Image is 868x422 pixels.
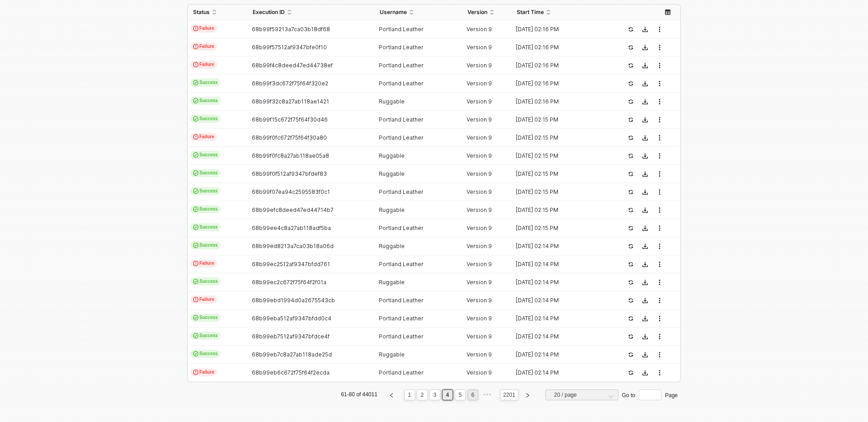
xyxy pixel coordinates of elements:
[456,390,465,400] a: 5
[628,117,633,122] span: icon-success-page
[379,225,424,231] span: Portland Leather
[642,316,648,321] span: icon-download
[190,277,221,286] span: Success
[417,389,428,400] li: 2
[511,225,610,232] div: [DATE] 02:15 PM
[520,389,535,400] li: Next Page
[628,225,633,231] span: icon-success-page
[628,280,633,285] span: icon-success-page
[418,390,427,400] a: 2
[628,171,633,177] span: icon-success-page
[379,297,424,304] span: Portland Leather
[190,97,221,105] span: Success
[193,116,198,122] span: icon-cards
[443,390,452,400] a: 4
[193,279,198,284] span: icon-cards
[517,9,544,16] span: Start Time
[193,206,198,212] span: icon-cards
[252,225,331,231] span: 68b99ee4c8a27ab118adf5ba
[511,98,610,105] div: [DATE] 02:16 PM
[190,223,221,231] span: Success
[481,389,493,400] span: •••
[642,352,648,357] span: icon-download
[431,390,439,400] a: 3
[193,351,198,356] span: icon-cards
[511,5,617,20] th: Start Time
[511,188,610,196] div: [DATE] 02:15 PM
[252,333,330,340] span: 68b99eb7512af9347bfdce4f
[379,279,405,286] span: Ruggable
[252,134,327,141] span: 68b99f0fc672f75f64f30a80
[642,298,648,303] span: icon-download
[511,315,610,322] div: [DATE] 02:14 PM
[190,151,221,159] span: Success
[628,316,633,321] span: icon-success-page
[642,334,648,339] span: icon-download
[639,389,661,400] input: Page
[252,80,328,87] span: 68b99f3dc672f75f64f320e2
[190,350,221,358] span: Success
[252,44,327,51] span: 68b99f57512af9347bfe0f10
[511,26,610,33] div: [DATE] 02:16 PM
[386,389,397,400] button: left
[467,351,492,358] span: Version 9
[467,206,492,213] span: Version 9
[389,393,394,398] span: left
[467,116,492,123] span: Version 9
[340,389,379,400] li: 61-80 of 44011
[252,98,329,105] span: 68b99f32c8a27ab118ae1421
[193,370,198,375] span: icon-exclamation
[190,259,217,267] span: Failure
[467,225,492,231] span: Version 9
[642,99,648,104] span: icon-download
[511,297,610,304] div: [DATE] 02:14 PM
[467,62,492,69] span: Version 9
[511,152,610,159] div: [DATE] 02:15 PM
[252,279,326,286] span: 68b99ec2c672f75f64f2f01a
[442,389,453,400] li: 4
[665,9,670,15] span: icon-table
[252,116,328,123] span: 68b99f15c672f75f64f30d46
[628,45,633,50] span: icon-success-page
[511,261,610,268] div: [DATE] 02:14 PM
[467,333,492,340] span: Version 9
[190,187,221,195] span: Success
[642,63,648,68] span: icon-download
[406,390,414,400] a: 1
[252,315,331,322] span: 68b99eba512af9347bfdd0c4
[379,206,405,213] span: Ruggable
[467,261,492,267] span: Version 9
[193,315,198,320] span: icon-cards
[379,98,405,105] span: Ruggable
[642,225,648,231] span: icon-download
[379,134,424,141] span: Portland Leather
[628,27,633,32] span: icon-success-page
[252,152,329,159] span: 68b99f0fc8a27ab118ae05a8
[190,205,221,213] span: Success
[545,389,618,404] div: Page Size
[467,297,492,304] span: Version 9
[628,189,633,195] span: icon-success-page
[642,135,648,141] span: icon-download
[511,116,610,123] div: [DATE] 02:15 PM
[642,81,648,86] span: icon-download
[379,152,405,159] span: Ruggable
[193,80,198,85] span: icon-cards
[511,170,610,178] div: [DATE] 02:15 PM
[628,370,633,375] span: icon-success-page
[379,170,405,177] span: Ruggable
[190,79,221,87] span: Success
[252,170,327,177] span: 68b99f0f512af9347bfdef83
[190,24,217,33] span: Failure
[628,153,633,159] span: icon-success-page
[628,135,633,141] span: icon-success-page
[379,80,424,87] span: Portland Leather
[374,5,462,20] th: Username
[467,389,478,400] li: 6
[193,333,198,338] span: icon-cards
[190,61,217,69] span: Failure
[511,369,610,376] div: [DATE] 02:14 PM
[193,243,198,248] span: icon-cards
[511,206,610,214] div: [DATE] 02:15 PM
[379,243,405,249] span: Ruggable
